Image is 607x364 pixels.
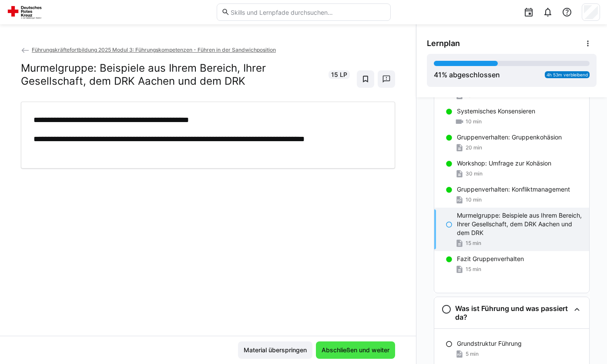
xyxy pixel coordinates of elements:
span: 20 min [466,144,482,151]
span: 4h 53m verbleibend [547,72,588,77]
span: 15 min [466,240,481,247]
a: Führungskräftefortbildung 2025 Modul 3: Führungskompetenzen - Führen in der Sandwichposition [21,46,276,53]
button: Abschließen und weiter [316,341,395,359]
span: Abschließen und weiter [320,346,391,354]
p: Gruppenverhalten: Gruppenkohäsion [457,133,562,142]
button: Material überspringen [238,341,312,359]
p: Grundstruktur Führung [457,339,522,348]
span: 15 LP [331,70,347,79]
h2: Murmelgruppe: Beispiele aus Ihrem Bereich, Ihrer Gesellschaft, dem DRK Aachen und dem DRK [21,62,323,88]
p: Murmelgruppe: Beispiele aus Ihrem Bereich, Ihrer Gesellschaft, dem DRK Aachen und dem DRK [457,211,582,237]
p: Systemisches Konsensieren [457,107,535,116]
span: 5 min [466,351,479,357]
h3: Was ist Führung und was passiert da? [455,304,570,321]
span: 10 min [466,196,482,203]
p: Fazit Gruppenverhalten [457,255,524,263]
p: Workshop: Umfrage zur Kohäsion [457,159,551,168]
span: Führungskräftefortbildung 2025 Modul 3: Führungskompetenzen - Führen in der Sandwichposition [32,46,276,53]
span: 30 min [466,170,483,177]
span: 15 min [466,266,481,273]
input: Skills und Lernpfade durchsuchen… [230,8,386,16]
span: 41 [434,70,442,79]
div: % abgeschlossen [434,69,500,80]
span: Lernplan [427,39,460,48]
span: Material überspringen [242,346,308,354]
p: Gruppenverhalten: Konfliktmanagement [457,185,570,194]
span: 10 min [466,118,482,125]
